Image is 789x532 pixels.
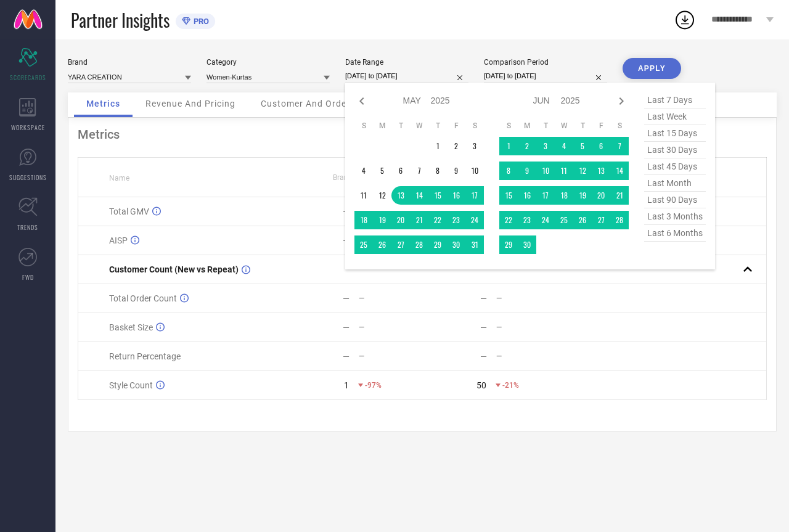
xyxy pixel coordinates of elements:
[644,208,706,225] span: last 3 months
[373,186,391,205] td: Mon May 12 2025
[465,137,484,155] td: Sat May 03 2025
[109,351,181,361] span: Return Percentage
[145,99,235,108] span: Revenue And Pricing
[410,211,428,229] td: Wed May 21 2025
[11,123,45,132] span: WORKSPACE
[465,162,484,180] td: Sat May 10 2025
[109,235,128,245] span: AISP
[499,162,518,180] td: Sun Jun 08 2025
[644,142,706,158] span: last 30 days
[71,7,170,33] span: Partner Insights
[345,70,468,83] input: Select date range
[10,73,46,82] span: SCORECARDS
[592,121,610,131] th: Friday
[343,293,350,303] div: —
[674,9,696,31] div: Open download list
[499,235,518,254] td: Sun Jun 29 2025
[359,323,422,332] div: —
[410,162,428,180] td: Wed May 07 2025
[354,186,373,205] td: Sun May 11 2025
[499,121,518,131] th: Sunday
[78,127,767,142] div: Metrics
[465,121,484,131] th: Saturday
[354,211,373,229] td: Sun May 18 2025
[610,211,629,229] td: Sat Jun 28 2025
[447,235,465,254] td: Fri May 30 2025
[428,211,447,229] td: Thu May 22 2025
[109,207,149,216] span: Total GMV
[644,125,706,142] span: last 15 days
[447,121,465,131] th: Friday
[410,186,428,205] td: Wed May 14 2025
[22,272,34,282] span: FWD
[391,186,410,205] td: Tue May 13 2025
[343,235,350,245] div: —
[428,186,447,205] td: Thu May 15 2025
[344,380,349,390] div: 1
[86,99,120,108] span: Metrics
[354,121,373,131] th: Sunday
[518,121,536,131] th: Monday
[644,108,706,125] span: last week
[354,235,373,254] td: Sun May 25 2025
[610,121,629,131] th: Saturday
[536,137,555,155] td: Tue Jun 03 2025
[480,322,487,332] div: —
[614,94,629,108] div: Next month
[465,211,484,229] td: Sat May 24 2025
[365,381,382,390] span: -97%
[447,186,465,205] td: Fri May 16 2025
[499,137,518,155] td: Sun Jun 01 2025
[592,186,610,205] td: Fri Jun 20 2025
[555,121,573,131] th: Wednesday
[484,70,607,83] input: Select comparison period
[496,294,559,303] div: —
[373,162,391,180] td: Mon May 05 2025
[518,235,536,254] td: Mon Jun 30 2025
[447,162,465,180] td: Fri May 09 2025
[536,186,555,205] td: Tue Jun 17 2025
[496,323,559,332] div: —
[480,351,487,361] div: —
[518,137,536,155] td: Mon Jun 02 2025
[391,235,410,254] td: Tue May 27 2025
[644,175,706,192] span: last month
[359,352,422,361] div: —
[428,235,447,254] td: Thu May 29 2025
[373,211,391,229] td: Mon May 19 2025
[9,173,47,182] span: SUGGESTIONS
[333,173,374,182] span: Brand Value
[518,211,536,229] td: Mon Jun 23 2025
[610,162,629,180] td: Sat Jun 14 2025
[484,58,607,67] div: Comparison Period
[109,264,239,274] span: Customer Count (New vs Repeat)
[428,162,447,180] td: Thu May 08 2025
[496,352,559,361] div: —
[573,186,592,205] td: Thu Jun 19 2025
[428,121,447,131] th: Thursday
[644,225,706,242] span: last 6 months
[502,381,519,390] span: -21%
[465,235,484,254] td: Sat May 31 2025
[592,162,610,180] td: Fri Jun 13 2025
[345,58,468,67] div: Date Range
[447,137,465,155] td: Fri May 02 2025
[518,162,536,180] td: Mon Jun 09 2025
[261,99,355,108] span: Customer And Orders
[623,58,681,79] button: APPLY
[610,186,629,205] td: Sat Jun 21 2025
[518,186,536,205] td: Mon Jun 16 2025
[354,162,373,180] td: Sun May 04 2025
[68,58,191,67] div: Brand
[644,158,706,175] span: last 45 days
[644,92,706,108] span: last 7 days
[536,121,555,131] th: Tuesday
[555,137,573,155] td: Wed Jun 04 2025
[391,121,410,131] th: Tuesday
[109,380,153,390] span: Style Count
[536,211,555,229] td: Tue Jun 24 2025
[499,186,518,205] td: Sun Jun 15 2025
[428,137,447,155] td: Thu May 01 2025
[391,162,410,180] td: Tue May 06 2025
[109,174,129,182] span: Name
